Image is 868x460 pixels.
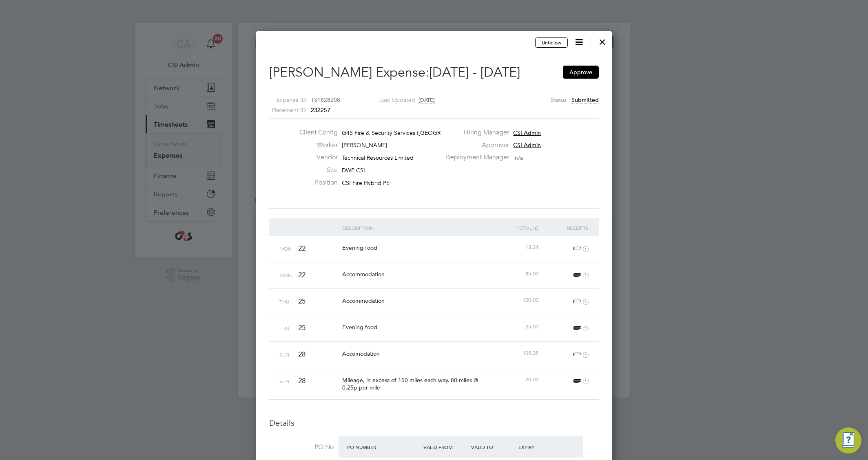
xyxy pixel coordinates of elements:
span: 20.00 [525,376,538,383]
label: Position [293,178,338,187]
i: 1 [583,246,589,252]
span: 25 [298,297,306,306]
span: 22 [298,271,306,279]
label: Last Updated [368,95,415,105]
span: Sun [279,351,289,358]
span: [DATE] [418,97,435,104]
span: n/a [515,154,523,161]
span: 25 [298,324,306,332]
span: 85.00 [525,270,538,277]
label: Vendor [293,153,338,162]
label: Deployment Manager [441,153,509,162]
span: CSI Fire Hybrid PE [342,179,390,187]
span: G4S Fire & Security Services ([GEOGRAPHIC_DATA]) Li… [342,129,490,136]
button: Approve [563,66,599,79]
label: Worker [293,141,338,150]
i: 1 [583,379,589,384]
label: PO No [269,443,334,451]
span: Thu [279,325,289,331]
span: CSI Admin [513,141,541,149]
div: Valid From [421,440,469,454]
span: Accomodation [342,350,380,357]
h3: Details [269,418,599,428]
span: Mon [279,272,292,278]
div: Total (£) [490,218,540,237]
div: Description [340,218,491,237]
i: 1 [583,326,589,331]
div: Receipts [540,218,591,237]
span: 120.00 [523,297,538,304]
label: Site [293,166,338,174]
button: Unfollow [535,37,568,48]
h2: [PERSON_NAME] Expense: [269,64,599,81]
span: 25.00 [525,323,538,330]
span: 22 [298,244,306,253]
span: TS1828208 [311,96,340,103]
span: Submitted [571,96,599,104]
span: 232257 [311,106,330,114]
span: Evening food [342,324,377,331]
div: Valid To [469,440,517,454]
span: Sun [279,378,289,384]
label: Status [551,95,567,105]
div: Expiry [516,440,564,454]
span: 13.24 [525,244,538,251]
span: Mileage, in excess of 150 miles each way, 80 miles @ 0.25p per mile [342,376,478,391]
span: [DATE] - [DATE] [429,64,520,80]
div: PO Number [345,440,421,454]
label: Placement ID [259,105,306,115]
span: Evening food [342,244,377,251]
label: Expense ID [259,95,306,105]
span: 28 [298,376,306,385]
span: DWP CSI [342,167,365,174]
span: 105.25 [523,350,538,357]
span: 28 [298,350,306,359]
i: 1 [583,352,589,358]
label: Hiring Manager [441,128,509,137]
i: 1 [583,299,589,305]
span: CSI Admin [513,129,541,136]
label: Client Config [293,128,338,137]
span: Accommodation [342,297,385,304]
span: Thu [279,298,289,305]
span: Accommodation [342,271,385,278]
button: Engage Resource Center [835,427,861,453]
span: Technical Resources Limited [342,154,414,161]
i: 1 [583,273,589,278]
span: Mon [279,245,292,252]
span: [PERSON_NAME] [342,141,387,149]
label: Approver [441,141,509,150]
